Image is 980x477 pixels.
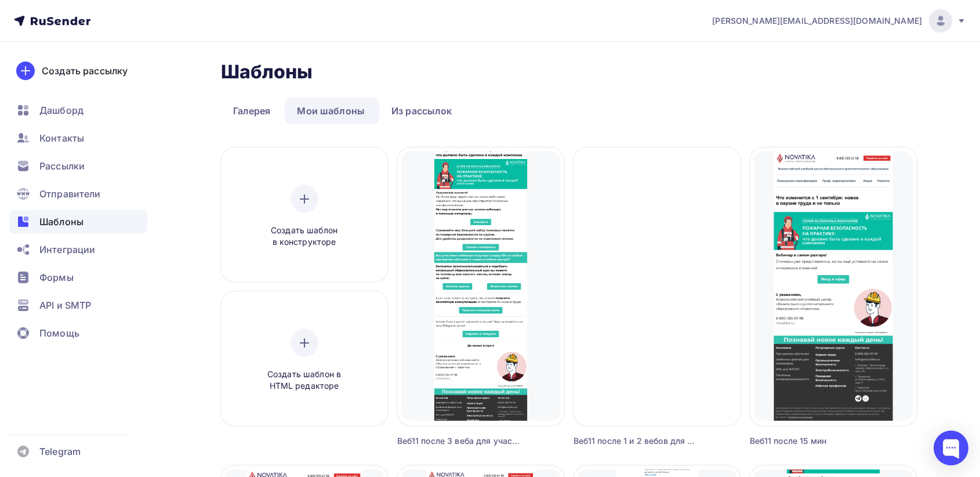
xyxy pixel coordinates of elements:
span: Отправители [39,187,101,201]
div: Веб11 после 3 веба для участников [397,435,522,447]
span: Контакты [39,131,84,145]
span: Рассылки [39,159,85,173]
a: Галерея [221,97,283,124]
a: Дашборд [9,99,147,122]
span: Формы [39,270,74,284]
div: Веб11 после 1 и 2 вебов для участников [574,435,699,447]
a: Рассылки [9,154,147,178]
span: [PERSON_NAME][EMAIL_ADDRESS][DOMAIN_NAME] [712,15,922,27]
span: Интеграции [39,243,95,256]
a: Мои шаблоны [285,97,377,124]
span: Шаблоны [39,215,84,229]
span: API и SMTP [39,298,91,312]
span: Помощь [39,326,79,340]
a: Формы [9,266,147,289]
span: Создать шаблон в HTML редакторе [249,368,360,392]
a: Из рассылок [379,97,464,124]
div: Создать рассылку [42,64,128,78]
h2: Шаблоны [221,60,313,84]
a: Отправители [9,182,147,205]
a: [PERSON_NAME][EMAIL_ADDRESS][DOMAIN_NAME] [712,9,966,32]
span: Telegram [39,445,81,458]
span: Дашборд [39,103,84,117]
div: Веб11 после 15 мин [750,435,875,447]
span: Создать шаблон в конструкторе [249,225,360,248]
a: Шаблоны [9,210,147,233]
a: Контакты [9,127,147,150]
